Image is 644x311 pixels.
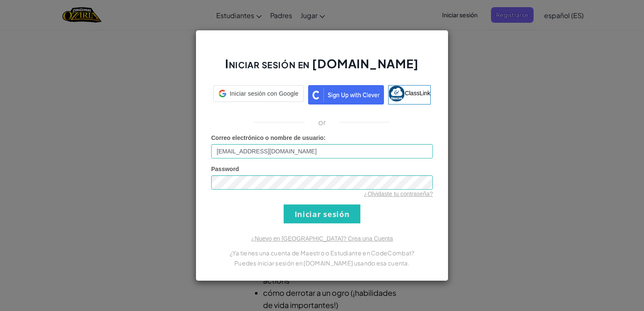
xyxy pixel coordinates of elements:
p: or [318,117,326,127]
p: ¿Ya tienes una cuenta de Maestro o Estudiante en CodeCombat? [211,248,433,258]
span: Iniciar sesión con Google [230,89,298,98]
img: classlink-logo-small.png [389,86,405,102]
img: clever_sso_button@2x.png [308,85,384,105]
h2: Iniciar sesión en [DOMAIN_NAME] [211,56,433,80]
label: : [211,134,326,142]
span: Password [211,166,239,172]
a: ¿Nuevo en [GEOGRAPHIC_DATA]? Crea una Cuenta [251,235,393,242]
a: ¿Olvidaste tu contraseña? [364,190,433,197]
a: Iniciar sesión con Google [213,85,304,105]
span: ClassLink [405,90,430,97]
div: Iniciar sesión con Google [213,85,304,102]
input: Iniciar sesión [284,204,360,223]
p: Puedes iniciar sesión en [DOMAIN_NAME] usando esa cuenta. [211,258,433,268]
span: Correo electrónico o nombre de usuario [211,134,324,141]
